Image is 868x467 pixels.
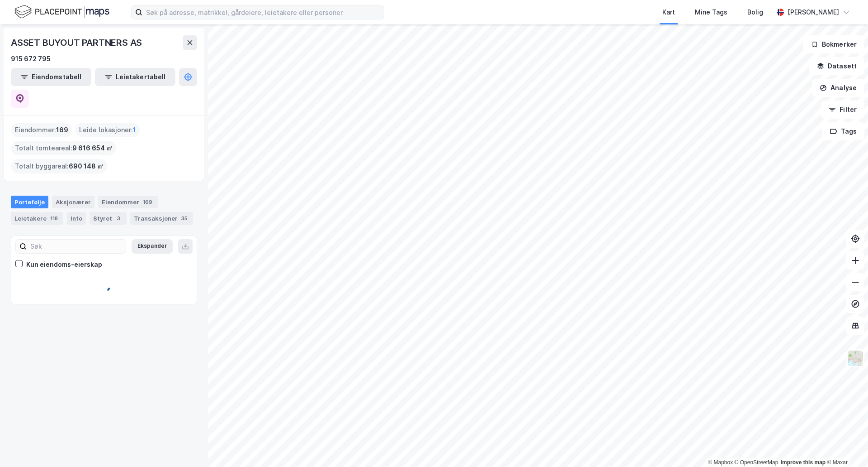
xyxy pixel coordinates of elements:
span: 169 [56,125,68,135]
div: Kart [662,7,675,18]
iframe: Chat Widget [823,424,868,467]
div: Info [67,212,86,225]
input: Søk [27,240,126,253]
button: Analyse [812,79,864,97]
button: Ekspander [132,239,173,254]
span: 9 616 654 ㎡ [72,143,113,154]
div: Transaksjoner [130,212,193,225]
a: Mapbox [708,459,733,466]
input: Søk på adresse, matrikkel, gårdeiere, leietakere eller personer [142,5,384,19]
button: Tags [822,122,864,140]
div: 915 672 795 [11,53,51,64]
div: 35 [179,214,189,223]
div: Leide lokasjoner : [75,123,140,137]
div: Bolig [747,7,763,18]
img: Z [847,350,864,367]
div: Kontrollprogram for chat [823,424,868,467]
button: Eiendomstabell [11,68,91,86]
div: Eiendommer [98,196,158,208]
div: [PERSON_NAME] [788,7,839,18]
div: ASSET BUYOUT PARTNERS AS [11,35,144,50]
div: 3 [114,214,123,223]
div: Aksjonærer [52,196,94,208]
div: Kun eiendoms-eierskap [26,259,102,270]
div: 118 [48,214,60,223]
button: Filter [821,101,864,119]
div: Totalt byggareal : [11,159,107,173]
a: OpenStreetMap [735,459,778,466]
span: 1 [133,125,136,135]
div: Portefølje [11,196,48,208]
img: logo.f888ab2527a4732fd821a326f86c7f29.svg [14,4,109,20]
div: Mine Tags [695,7,727,18]
span: 690 148 ㎡ [69,161,104,172]
img: spinner.a6d8c91a73a9ac5275cf975e30b51cfb.svg [97,279,111,293]
button: Datasett [809,57,864,75]
button: Leietakertabell [95,68,175,86]
div: Totalt tomteareal : [11,141,116,155]
a: Improve this map [781,459,826,466]
div: Eiendommer : [11,123,72,137]
div: Leietakere [11,212,63,225]
div: Styret [90,212,127,225]
button: Bokmerker [803,35,864,53]
div: 169 [141,197,154,207]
